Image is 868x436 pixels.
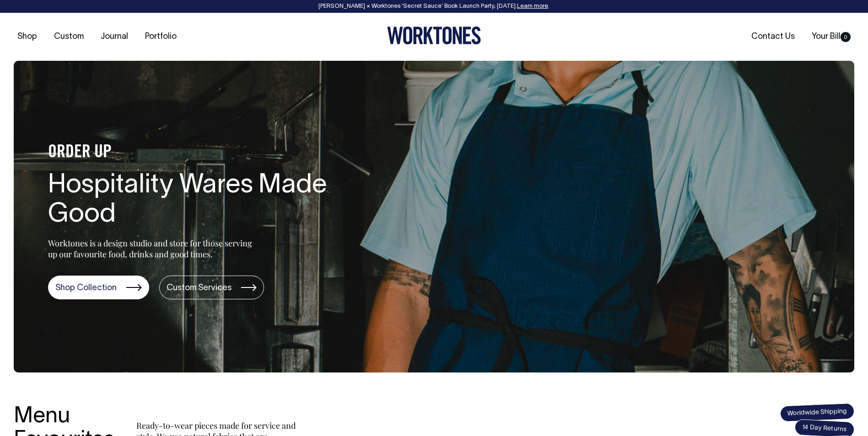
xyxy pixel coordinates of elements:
a: Custom [50,29,87,44]
a: Shop Collection [48,276,149,299]
a: Learn more [517,4,548,9]
h4: ORDER UP [48,143,341,162]
a: Your Bill0 [808,29,854,44]
span: Worldwide Shipping [780,403,854,422]
a: Contact Us [748,29,798,44]
span: 0 [841,32,851,42]
h1: Hospitality Wares Made Good [48,171,341,230]
a: Custom Services [159,276,264,299]
div: [PERSON_NAME] × Worktones ‘Secret Sauce’ Book Launch Party, [DATE]. . [9,3,859,10]
a: Shop [14,29,41,44]
p: Worktones is a design studio and store for those serving up our favourite food, drinks and good t... [48,238,256,260]
a: Journal [97,29,132,44]
a: Portfolio [141,29,180,44]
